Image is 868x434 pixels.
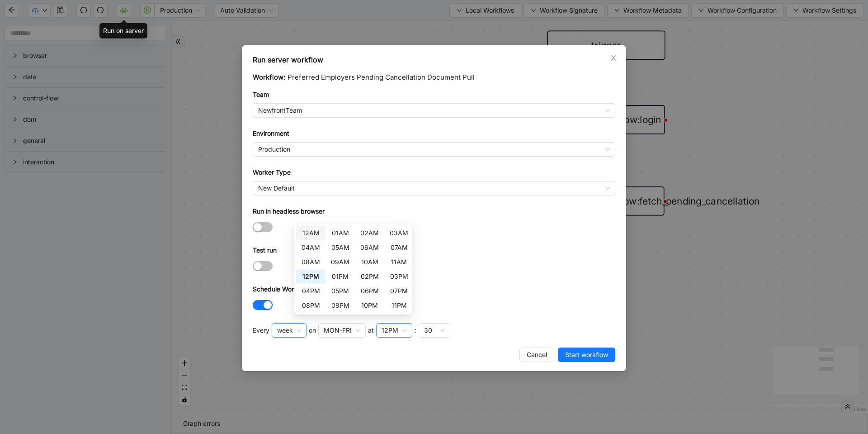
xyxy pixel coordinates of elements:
[565,350,608,360] span: Start workflow
[382,325,398,335] div: 12PM
[360,257,379,267] div: 10AM
[253,325,269,335] span: Every
[296,240,325,255] div: 04AM
[302,272,320,281] div: 12PM
[424,325,432,335] div: 30
[368,325,374,335] span: at
[558,348,615,362] button: Start workflow
[258,104,610,117] span: NewfrontTeam
[355,255,384,269] div: 10AM
[355,240,384,255] div: 06AM
[324,325,352,335] div: MON-FRI
[253,129,289,138] label: Environment
[390,300,408,310] div: 11PM
[302,243,320,253] div: 04AM
[253,54,615,65] div: Run server workflow
[415,325,416,335] span: :
[384,255,414,269] div: 11AM
[527,350,547,360] span: Cancel
[355,226,384,240] div: 02AM
[325,226,355,240] div: 01AM
[331,243,349,253] div: 05AM
[99,23,147,38] div: Run on server
[390,243,408,253] div: 07AM
[610,54,617,62] span: close
[355,269,384,284] div: 02PM
[253,300,273,310] button: Schedule Workflow (UTC time)
[384,226,414,240] div: 03AM
[253,206,325,216] label: Run in headless browser
[309,325,316,335] span: on
[360,272,379,281] div: 02PM
[253,222,273,232] button: Run in headless browser
[360,300,379,310] div: 10PM
[331,228,349,238] div: 01AM
[325,284,355,298] div: 05PM
[331,300,349,310] div: 09PM
[355,298,384,313] div: 10PM
[302,300,320,310] div: 08PM
[331,257,349,267] div: 09AM
[384,269,414,284] div: 03PM
[253,90,269,100] label: Team
[253,73,285,81] span: Workflow:
[253,284,344,294] label: Schedule Workflow (UTC time)
[296,284,325,298] div: 04PM
[253,245,277,255] label: Test run
[360,228,379,238] div: 02AM
[360,243,379,253] div: 06AM
[277,324,301,337] span: week
[325,269,355,284] div: 01PM
[325,240,355,255] div: 05AM
[258,181,610,195] span: New Default
[331,286,349,296] div: 05PM
[390,286,408,296] div: 07PM
[302,286,320,296] div: 04PM
[296,255,325,269] div: 08AM
[390,228,408,238] div: 03AM
[325,298,355,313] div: 09PM
[384,298,414,313] div: 11PM
[384,284,414,298] div: 07PM
[296,226,325,240] div: 12AM
[360,286,379,296] div: 06PM
[390,257,408,267] div: 11AM
[390,272,408,281] div: 03PM
[302,228,320,238] div: 12AM
[288,73,475,81] span: Preferred Employers Pending Cancellation Document Pull
[302,257,320,267] div: 08AM
[296,298,325,313] div: 08PM
[325,255,355,269] div: 09AM
[253,167,291,177] label: Worker Type
[355,284,384,298] div: 06PM
[609,53,618,63] button: Close
[296,269,325,284] div: 12PM
[331,272,349,281] div: 01PM
[253,261,273,271] button: Test run
[384,240,414,255] div: 07AM
[519,348,554,362] button: Cancel
[258,143,610,156] span: Production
